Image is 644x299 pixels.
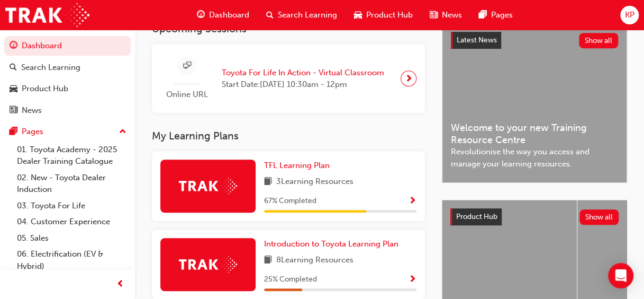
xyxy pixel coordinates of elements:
[4,122,131,142] button: Pages
[409,273,416,286] button: Show Progress
[183,59,191,73] span: sessionType_ONLINE_URL-icon
[222,67,384,79] span: Toyota For Life In Action - Virtual Classroom
[276,254,353,267] span: 8 Learning Resources
[5,3,89,27] img: Trak
[264,239,398,249] span: Introduction to Toyota Learning Plan
[264,161,330,170] span: TFL Learning Plan
[491,9,513,21] span: Pages
[354,8,362,22] span: car-icon
[405,71,413,86] span: next-icon
[409,197,416,206] span: Show Progress
[13,246,131,274] a: 06. Electrification (EV & Hybrid)
[264,175,272,189] span: book-icon
[479,8,487,22] span: pages-icon
[222,78,384,91] span: Start Date: [DATE] 10:30am - 12pm
[346,4,421,26] a: car-iconProduct Hub
[442,9,462,21] span: News
[276,175,353,189] span: 3 Learning Resources
[579,209,619,225] button: Show all
[451,32,618,49] a: Latest NewsShow all
[457,36,497,45] span: Latest News
[4,34,131,122] button: DashboardSearch LearningProduct HubNews
[179,256,237,272] img: Trak
[22,126,43,138] div: Pages
[21,61,80,74] div: Search Learning
[4,36,131,56] a: Dashboard
[152,130,425,142] h3: My Learning Plans
[197,8,205,22] span: guage-icon
[470,4,521,26] a: pages-iconPages
[264,160,334,172] a: TFL Learning Plan
[160,52,416,105] a: Online URLToyota For Life In Action - Virtual ClassroomStart Date:[DATE] 10:30am - 12pm
[442,23,627,183] a: Latest NewsShow allWelcome to your new Training Resource CentreRevolutionise the way you access a...
[10,84,17,94] span: car-icon
[421,4,470,26] a: news-iconNews
[22,104,42,117] div: News
[409,195,416,208] button: Show Progress
[264,254,272,267] span: book-icon
[608,263,633,288] div: Open Intercom Messenger
[620,6,639,24] button: KP
[10,63,17,73] span: search-icon
[119,125,126,139] span: up-icon
[451,122,618,146] span: Welcome to your new Training Resource Centre
[579,33,619,48] button: Show all
[160,89,213,101] span: Online URL
[278,9,337,21] span: Search Learning
[456,212,497,221] span: Product Hub
[209,9,249,21] span: Dashboard
[116,278,124,291] span: prev-icon
[22,83,68,95] div: Product Hub
[4,58,131,77] a: Search Learning
[13,214,131,230] a: 04. Customer Experience
[10,127,17,137] span: pages-icon
[4,79,131,99] a: Product Hub
[179,178,237,194] img: Trak
[409,275,416,285] span: Show Progress
[10,106,17,116] span: news-icon
[430,8,438,22] span: news-icon
[10,41,17,51] span: guage-icon
[451,146,618,170] span: Revolutionise the way you access and manage your learning resources.
[450,208,619,225] a: Product HubShow all
[258,4,346,26] a: search-iconSearch Learning
[264,274,317,286] span: 25 % Completed
[188,4,258,26] a: guage-iconDashboard
[13,142,131,170] a: 01. Toyota Academy - 2025 Dealer Training Catalogue
[266,8,274,22] span: search-icon
[13,170,131,198] a: 02. New - Toyota Dealer Induction
[624,9,634,21] span: KP
[264,195,316,207] span: 67 % Completed
[13,230,131,247] a: 05. Sales
[13,198,131,214] a: 03. Toyota For Life
[366,9,413,21] span: Product Hub
[264,238,403,250] a: Introduction to Toyota Learning Plan
[4,101,131,120] a: News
